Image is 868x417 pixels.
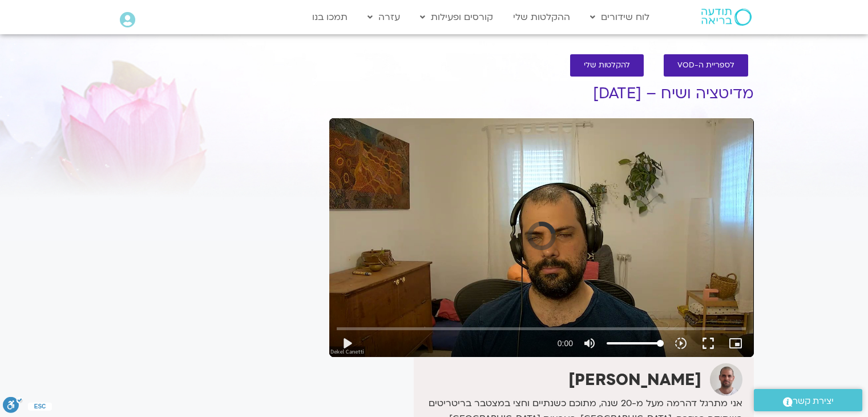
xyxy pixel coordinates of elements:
[568,369,701,391] strong: [PERSON_NAME]
[414,6,499,28] a: קורסים ופעילות
[793,394,834,409] span: יצירת קשר
[701,9,752,26] img: תודעה בריאה
[584,61,630,70] span: להקלטות שלי
[362,6,406,28] a: עזרה
[507,6,576,28] a: ההקלטות שלי
[584,6,655,28] a: לוח שידורים
[570,54,644,77] a: להקלטות שלי
[329,85,754,102] h1: מדיטציה ושיח – [DATE]
[754,389,862,411] a: יצירת קשר
[677,61,734,70] span: לספריית ה-VOD
[710,363,742,396] img: דקל קנטי
[664,54,748,77] a: לספריית ה-VOD
[306,6,353,28] a: תמכו בנו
